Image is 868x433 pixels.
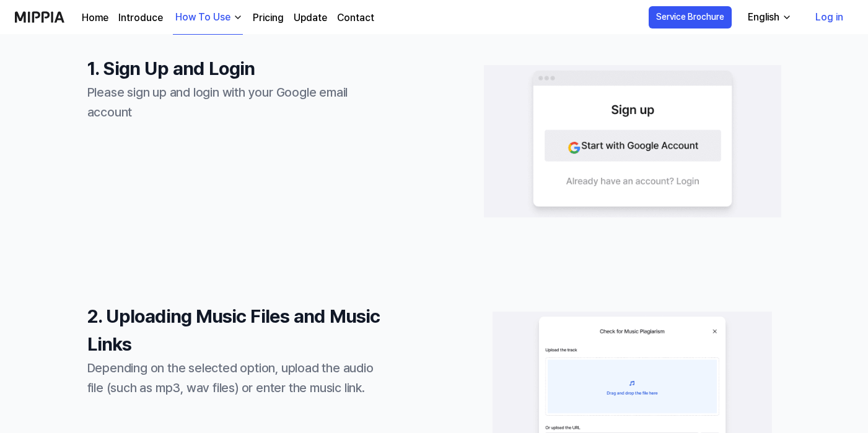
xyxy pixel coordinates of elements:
[82,11,108,25] a: Home
[745,10,782,25] div: English
[87,55,385,82] h1: 1. Sign Up and Login
[87,82,385,122] div: Please sign up and login with your Google email account
[294,11,327,25] a: Update
[118,11,163,25] a: Introduce
[738,5,799,30] button: English
[337,11,374,25] a: Contact
[173,1,243,35] button: How To Use
[233,12,243,22] img: down
[87,302,385,358] h1: 2. Uploading Music Files and Music Links
[484,64,781,219] img: step1
[87,358,385,398] div: Depending on the selected option, upload the audio file (such as mp3, wav files) or enter the mus...
[649,6,732,28] button: Service Brochure
[253,11,284,25] a: Pricing
[173,10,233,25] div: How To Use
